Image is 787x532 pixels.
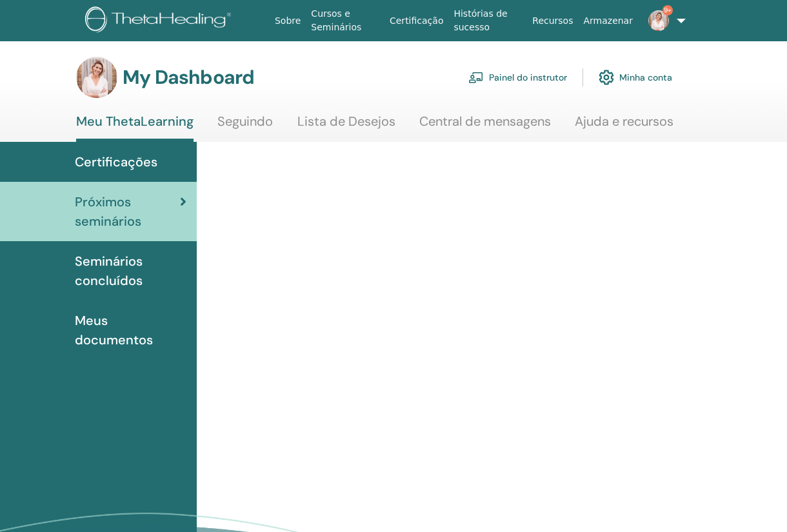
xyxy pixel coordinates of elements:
[468,72,484,83] img: chalkboard-teacher.svg
[306,2,384,39] a: Cursos e Seminários
[123,66,254,89] h3: My Dashboard
[662,5,673,15] span: 9+
[75,311,186,350] span: Meus documentos
[75,152,157,172] span: Certificações
[75,251,186,290] span: Seminários concluídos
[384,9,448,33] a: Certificação
[297,113,395,139] a: Lista de Desejos
[599,63,672,92] a: Minha conta
[527,9,578,33] a: Recursos
[468,63,567,92] a: Painel do instrutor
[76,113,194,142] a: Meu ThetaLearning
[448,2,527,39] a: Histórias de sucesso
[76,57,117,98] img: default.jpg
[578,9,637,33] a: Armazenar
[419,113,551,139] a: Central de mensagens
[648,10,669,31] img: default.jpg
[575,113,673,139] a: Ajuda e recursos
[85,6,236,35] img: logo.png
[599,66,614,88] img: cog.svg
[217,113,273,139] a: Seguindo
[75,192,180,231] span: Próximos seminários
[270,9,306,33] a: Sobre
